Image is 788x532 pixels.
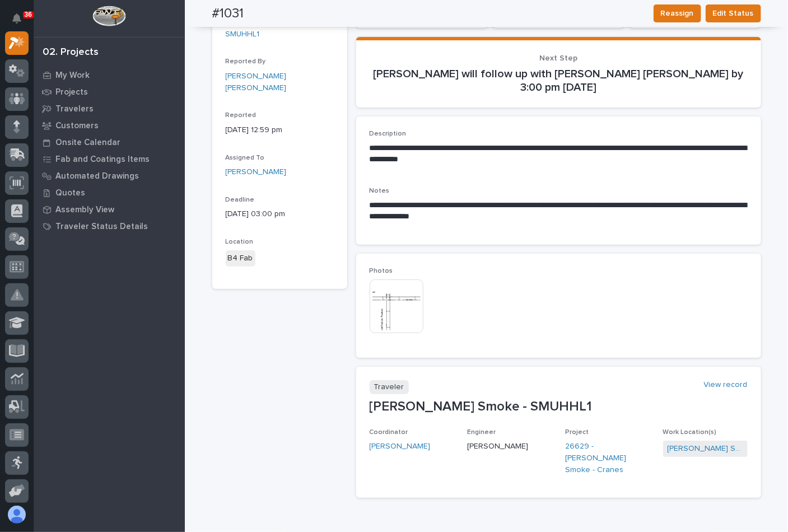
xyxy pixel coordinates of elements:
a: [PERSON_NAME] Smoke - SMUHHL1 [226,17,334,40]
a: [PERSON_NAME] Smoke [668,443,743,455]
span: Edit Status [713,7,754,20]
span: Reported By [226,58,266,65]
a: Travelers [34,100,185,117]
p: Traveler [370,380,409,394]
span: Location [226,239,254,245]
div: 02. Projects [43,46,99,59]
a: Projects [34,83,185,100]
span: Next Step [539,54,577,62]
p: [DATE] 03:00 pm [226,208,334,220]
span: Coordinator [370,429,408,436]
a: Onsite Calendar [34,134,185,151]
a: [PERSON_NAME] [370,441,431,452]
a: My Work [34,67,185,83]
span: Assigned To [226,155,265,161]
h2: #1031 [212,6,244,22]
p: [PERSON_NAME] will follow up with [PERSON_NAME] [PERSON_NAME] by 3:00 pm [DATE] [370,67,748,94]
p: Assembly View [55,205,114,215]
p: [PERSON_NAME] [467,441,552,452]
p: Traveler Status Details [55,222,148,232]
a: View record [704,380,748,390]
button: users-avatar [5,503,29,526]
button: Reassign [654,4,701,22]
p: Quotes [55,188,85,198]
div: Notifications36 [14,13,29,31]
span: Photos [370,268,393,274]
button: Edit Status [706,4,761,22]
p: 36 [25,11,32,18]
p: Onsite Calendar [55,138,120,148]
button: Notifications [5,7,29,30]
a: Assembly View [34,201,185,218]
span: Reported [226,112,257,119]
p: Projects [55,87,88,97]
a: Quotes [34,184,185,201]
span: Description [370,130,407,137]
span: Project [565,429,589,436]
div: B4 Fab [226,250,255,267]
span: Work Location(s) [663,429,717,436]
a: Automated Drawings [34,167,185,184]
p: Fab and Coatings Items [55,155,150,165]
a: [PERSON_NAME] [PERSON_NAME] [226,71,334,94]
p: Travelers [55,104,94,114]
p: Customers [55,121,99,131]
p: [DATE] 12:59 pm [226,124,334,136]
p: Automated Drawings [55,171,139,181]
span: Engineer [467,429,496,436]
img: Workspace Logo [92,6,125,26]
span: Deadline [226,197,255,203]
p: [PERSON_NAME] Smoke - SMUHHL1 [370,399,748,415]
a: [PERSON_NAME] [226,166,287,178]
span: Notes [370,188,390,194]
a: Fab and Coatings Items [34,151,185,167]
a: Customers [34,117,185,134]
span: Reassign [661,7,694,20]
p: My Work [55,71,90,81]
a: 26629 - [PERSON_NAME] Smoke - Cranes [565,441,650,475]
a: Traveler Status Details [34,218,185,235]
